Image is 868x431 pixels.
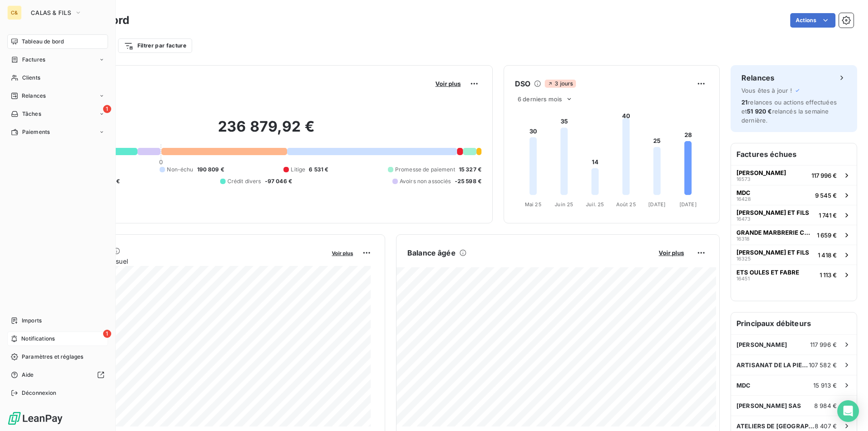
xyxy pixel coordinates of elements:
[736,229,813,236] span: GRANDE MARBRERIE CASTRAISE
[731,265,857,284] button: ETS OULES ET FABRE164511 113 €
[817,232,837,239] span: 1 659 €
[731,165,857,185] button: [PERSON_NAME]16573117 996 €
[159,158,163,166] span: 0
[395,166,455,174] span: Promesse de paiement
[167,166,193,174] span: Non-échu
[518,95,562,103] span: 6 derniers mois
[736,382,750,389] span: MDC
[736,189,750,196] span: MDC
[731,313,857,334] h6: Principaux débiteurs
[22,317,42,325] span: Imports
[332,250,353,256] span: Voir plus
[265,177,292,185] span: -97 046 €
[741,72,774,83] h6: Relances
[790,13,835,28] button: Actions
[525,201,542,208] tspan: Mai 25
[736,276,750,281] span: 16451
[736,169,786,176] span: [PERSON_NAME]
[291,166,305,174] span: Litige
[22,92,46,100] span: Relances
[22,389,57,397] span: Déconnexion
[659,249,684,256] span: Voir plus
[813,382,837,389] span: 15 913 €
[736,249,809,256] span: [PERSON_NAME] ET FILS
[400,177,451,185] span: Avoirs non associés
[648,201,665,208] tspan: [DATE]
[197,166,224,174] span: 190 809 €
[515,78,530,89] h6: DSO
[819,212,837,219] span: 1 741 €
[545,80,576,88] span: 3 jours
[51,256,325,266] span: Chiffre d'affaires mensuel
[810,341,837,348] span: 117 996 €
[7,5,22,20] div: C&
[455,177,481,185] span: -25 598 €
[22,56,45,64] span: Factures
[731,225,857,245] button: GRANDE MARBRERIE CASTRAISE163181 659 €
[736,236,750,242] span: 16318
[820,271,837,279] span: 1 113 €
[22,74,40,82] span: Clients
[736,196,751,202] span: 16428
[731,143,857,165] h6: Factures échues
[22,38,64,46] span: Tableau de bord
[747,108,772,115] span: 51 920 €
[679,201,697,208] tspan: [DATE]
[741,99,837,124] span: relances ou actions effectuées et relancés la semaine dernière.
[741,87,792,94] span: Vous êtes à jour !
[741,99,748,106] span: 21
[736,176,750,182] span: 16573
[815,422,837,430] span: 8 407 €
[731,245,857,265] button: [PERSON_NAME] ET FILS163251 418 €
[103,330,111,338] span: 1
[459,166,481,174] span: 15 327 €
[736,402,802,409] span: [PERSON_NAME] SAS
[736,361,809,369] span: ARTISANAT DE LA PIERRE
[736,209,809,216] span: [PERSON_NAME] ET FILS
[811,172,837,179] span: 117 996 €
[736,422,815,430] span: ATELIERS DE [GEOGRAPHIC_DATA]
[51,118,481,145] h2: 236 879,92 €
[818,251,837,259] span: 1 418 €
[407,247,456,258] h6: Balance âgée
[731,205,857,225] button: [PERSON_NAME] ET FILS164731 741 €
[815,192,837,199] span: 9 545 €
[7,368,108,382] a: Aide
[433,80,463,88] button: Voir plus
[736,216,750,222] span: 16473
[837,400,859,422] div: Open Intercom Messenger
[22,353,83,361] span: Paramètres et réglages
[731,185,857,205] button: MDC164289 545 €
[736,269,799,276] span: ETS OULES ET FABRE
[118,38,192,53] button: Filtrer par facture
[22,371,34,379] span: Aide
[309,166,328,174] span: 6 531 €
[586,201,604,208] tspan: Juil. 25
[656,249,687,257] button: Voir plus
[809,361,837,369] span: 107 582 €
[21,335,55,343] span: Notifications
[736,256,751,261] span: 16325
[22,128,50,136] span: Paiements
[616,201,636,208] tspan: Août 25
[22,110,41,118] span: Tâches
[329,249,356,257] button: Voir plus
[555,201,573,208] tspan: Juin 25
[31,9,71,16] span: CALAS & FILS
[736,341,787,348] span: [PERSON_NAME]
[7,411,63,426] img: Logo LeanPay
[227,177,261,185] span: Crédit divers
[435,80,461,87] span: Voir plus
[103,105,111,113] span: 1
[814,402,837,409] span: 8 984 €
